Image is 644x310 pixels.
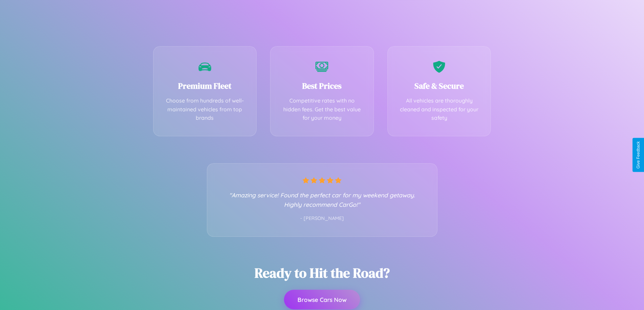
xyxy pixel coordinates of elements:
h3: Best Prices [281,80,363,91]
h3: Premium Fleet [164,80,246,91]
p: Competitive rates with no hidden fees. Get the best value for your money [281,96,363,122]
p: - [PERSON_NAME] [221,214,424,223]
h2: Ready to Hit the Road? [255,264,390,282]
p: Choose from hundreds of well-maintained vehicles from top brands [164,96,246,122]
button: Browse Cars Now [284,290,360,309]
p: All vehicles are thoroughly cleaned and inspected for your safety [398,96,481,122]
div: Give Feedback [636,141,641,169]
p: "Amazing service! Found the perfect car for my weekend getaway. Highly recommend CarGo!" [221,190,424,209]
h3: Safe & Secure [398,80,481,91]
